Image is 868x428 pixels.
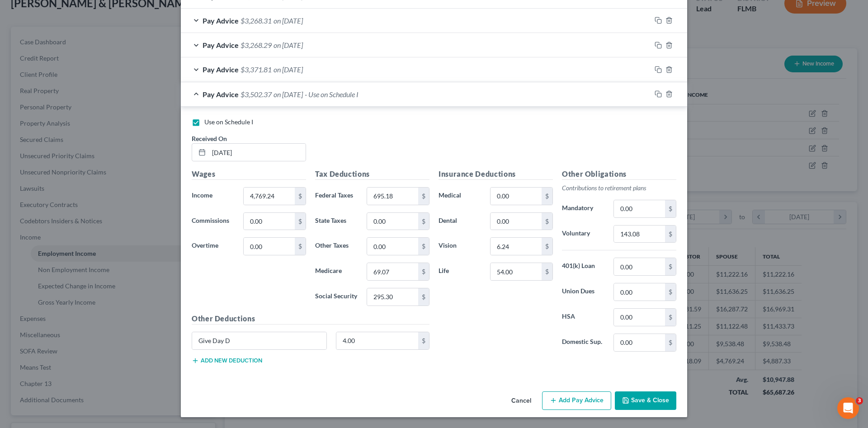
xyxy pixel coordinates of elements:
div: $ [542,213,552,230]
button: Save & Close [615,391,676,410]
h5: Tax Deductions [315,169,429,180]
span: Pay Advice [203,16,239,25]
label: Union Dues [557,283,609,301]
span: $3,268.29 [241,41,272,49]
div: $ [418,288,429,306]
span: on [DATE] [274,16,303,25]
div: $ [418,263,429,280]
input: 0.00 [367,288,418,306]
div: $ [418,213,429,230]
label: State Taxes [311,212,362,230]
label: Medical [434,187,486,205]
input: 0.00 [491,213,542,230]
input: 0.00 [614,334,665,351]
button: Cancel [504,392,538,410]
div: $ [418,332,429,349]
span: on [DATE] [274,41,303,49]
h5: Insurance Deductions [439,169,553,180]
span: $3,371.81 [241,65,272,74]
div: $ [542,238,552,255]
span: Income [192,191,212,199]
span: Pay Advice [203,65,239,74]
div: $ [295,238,306,255]
label: Overtime [187,237,239,255]
input: 0.00 [614,309,665,326]
div: $ [665,258,676,275]
span: Pay Advice [203,41,239,49]
input: 0.00 [244,213,295,230]
label: Commissions [187,212,239,230]
div: $ [418,188,429,205]
input: 0.00 [614,226,665,243]
label: Social Security [311,288,362,306]
div: $ [665,283,676,301]
label: 401(k) Loan [557,258,609,276]
h5: Other Deductions [192,313,429,325]
iframe: Intercom live chat [837,397,859,419]
span: Use on Schedule I [204,118,253,126]
label: HSA [557,308,609,326]
label: Mandatory [557,200,609,218]
input: 0.00 [367,213,418,230]
span: $3,502.37 [241,90,272,99]
label: Federal Taxes [311,187,362,205]
button: Add Pay Advice [542,391,611,410]
input: 0.00 [367,188,418,205]
label: Voluntary [557,225,609,243]
label: Dental [434,212,486,230]
input: 0.00 [491,238,542,255]
div: $ [295,213,306,230]
span: - Use on Schedule I [305,90,359,99]
input: 0.00 [614,200,665,217]
input: 0.00 [244,238,295,255]
label: Life [434,263,486,281]
div: $ [665,309,676,326]
h5: Wages [192,169,306,180]
input: MM/DD/YYYY [209,144,306,161]
label: Medicare [311,263,362,281]
input: 0.00 [491,188,542,205]
div: $ [295,188,306,205]
input: Specify... [192,332,326,349]
input: 0.00 [244,188,295,205]
span: on [DATE] [274,65,303,74]
span: on [DATE] [274,90,303,99]
div: $ [418,238,429,255]
input: 0.00 [614,258,665,275]
span: 3 [856,397,863,404]
input: 0.00 [367,263,418,280]
label: Domestic Sup. [557,334,609,352]
input: 0.00 [367,238,418,255]
div: $ [665,334,676,351]
label: Vision [434,237,486,255]
span: Pay Advice [203,90,239,99]
input: 0.00 [491,263,542,280]
span: Received On [192,135,227,142]
div: $ [542,263,552,280]
p: Contributions to retirement plans [562,183,676,193]
button: Add new deduction [192,357,262,364]
h5: Other Obligations [562,169,676,180]
div: $ [665,200,676,217]
input: 0.00 [614,283,665,301]
div: $ [542,188,552,205]
div: $ [665,226,676,243]
input: 0.00 [336,332,419,349]
span: $3,268.31 [241,16,272,25]
label: Other Taxes [311,237,362,255]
